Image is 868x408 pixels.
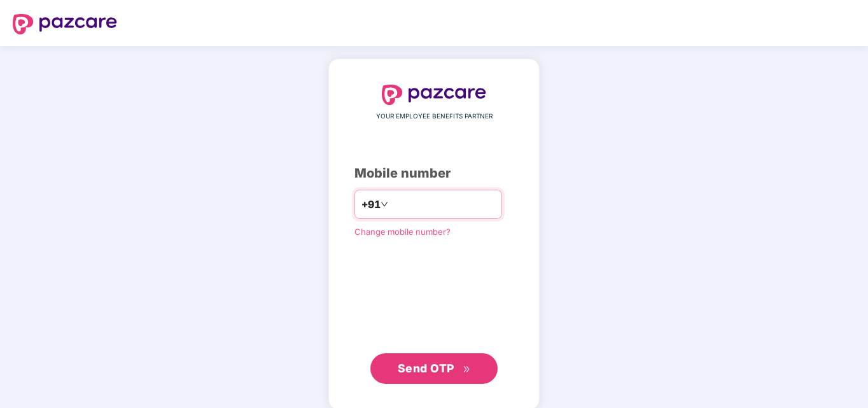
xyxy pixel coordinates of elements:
[13,14,117,34] img: logo
[370,353,498,384] button: Send OTPdouble-right
[361,197,381,213] span: +91
[376,111,493,122] span: YOUR EMPLOYEE BENEFITS PARTNER
[398,362,454,375] span: Send OTP
[354,164,514,183] div: Mobile number
[463,365,471,374] span: double-right
[381,200,388,208] span: down
[354,227,451,237] a: Change mobile number?
[382,85,486,105] img: logo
